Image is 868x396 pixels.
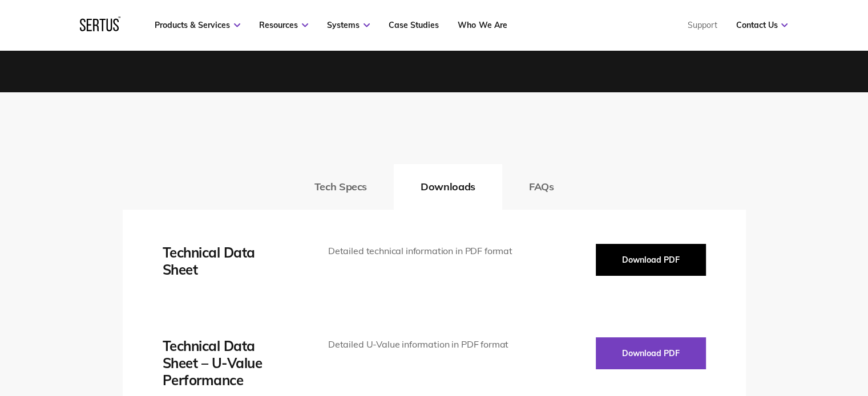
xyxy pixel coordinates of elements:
[736,20,788,30] a: Contact Us
[163,244,294,278] div: Technical Data Sheet
[596,244,706,276] button: Download PDF
[155,20,240,30] a: Products & Services
[328,337,517,352] div: Detailed U-Value information in PDF format
[502,164,581,210] button: FAQs
[259,20,308,30] a: Resources
[458,20,507,30] a: Who We Are
[327,20,370,30] a: Systems
[389,20,439,30] a: Case Studies
[596,337,706,369] button: Download PDF
[163,337,294,389] div: Technical Data Sheet – U-Value Performance
[288,164,394,210] button: Tech Specs
[687,20,717,30] a: Support
[328,244,517,259] div: Detailed technical information in PDF format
